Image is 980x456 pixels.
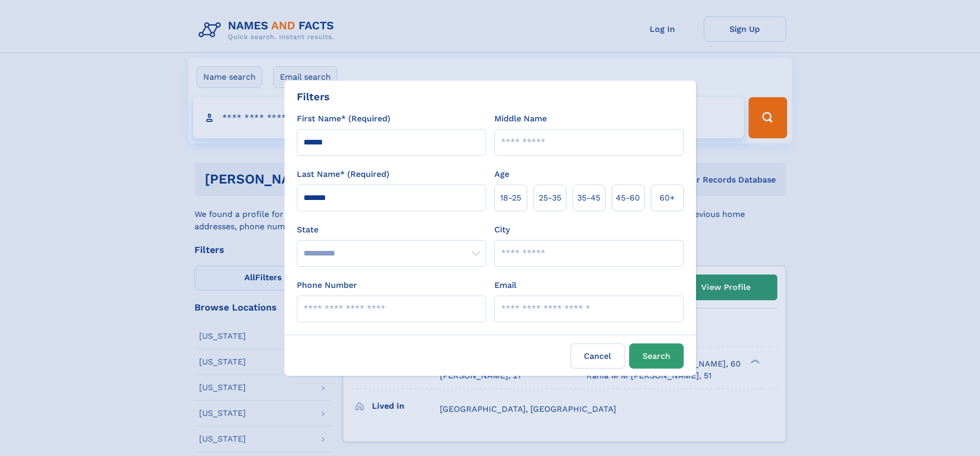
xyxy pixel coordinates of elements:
button: Search [629,343,684,369]
div: Filters [297,89,330,104]
label: Age [494,168,509,180]
span: 18‑25 [500,192,521,204]
label: First Name* (Required) [297,113,390,125]
label: City [494,224,510,236]
span: 45‑60 [616,192,640,204]
label: Last Name* (Required) [297,168,389,180]
label: Phone Number [297,279,357,291]
label: State [297,224,486,236]
label: Middle Name [494,113,547,125]
span: 25‑35 [539,192,561,204]
span: 60+ [660,192,675,204]
span: 35‑45 [577,192,600,204]
label: Cancel [571,343,625,369]
label: Email [494,279,516,291]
